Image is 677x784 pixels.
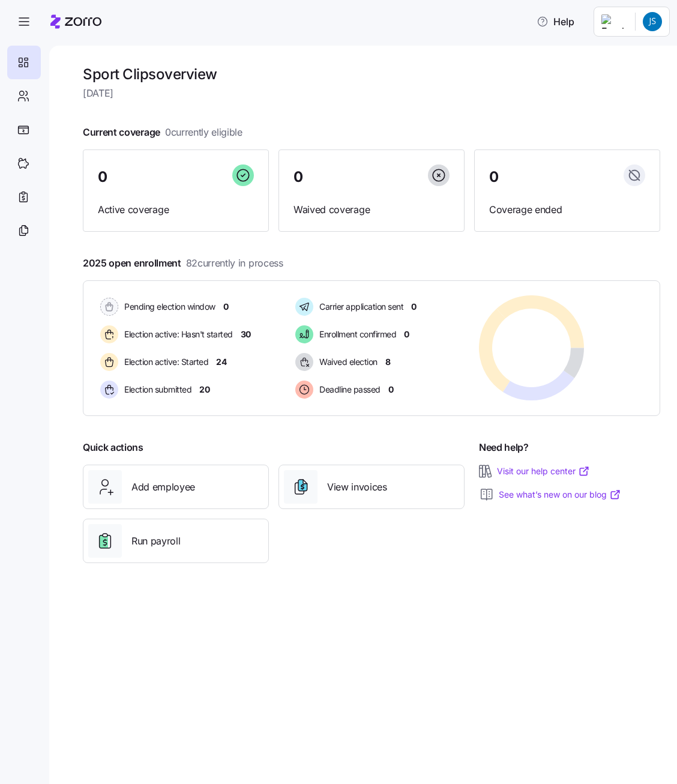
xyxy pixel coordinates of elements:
[121,356,208,368] span: Election active: Started
[316,301,403,313] span: Carrier application sent
[388,384,394,396] span: 0
[479,440,529,455] span: Need help?
[83,256,283,271] span: 2025 open enrollment
[121,328,233,340] span: Election active: Hasn't started
[385,356,391,368] span: 8
[83,86,660,101] span: [DATE]
[411,301,417,313] span: 0
[199,384,209,396] span: 20
[83,125,242,140] span: Current coverage
[489,202,645,217] span: Coverage ended
[293,170,303,184] span: 0
[404,328,409,340] span: 0
[98,170,107,184] span: 0
[537,14,574,29] span: Help
[131,534,180,549] span: Run payroll
[98,202,254,217] span: Active coverage
[643,12,662,31] img: 48dcb041a751c86c292f82e4255e9e38
[121,384,191,396] span: Election submitted
[293,202,450,217] span: Waived coverage
[121,301,215,313] span: Pending election window
[489,170,499,184] span: 0
[601,14,625,29] img: Employer logo
[241,328,251,340] span: 30
[316,328,396,340] span: Enrollment confirmed
[223,301,229,313] span: 0
[186,256,283,271] span: 82 currently in process
[216,356,226,368] span: 24
[131,480,195,495] span: Add employee
[316,384,381,396] span: Deadline passed
[83,65,660,83] h1: Sport Clips overview
[527,10,584,34] button: Help
[83,440,143,455] span: Quick actions
[499,489,621,501] a: See what’s new on our blog
[327,480,387,495] span: View invoices
[165,125,242,140] span: 0 currently eligible
[497,465,590,477] a: Visit our help center
[316,356,378,368] span: Waived election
